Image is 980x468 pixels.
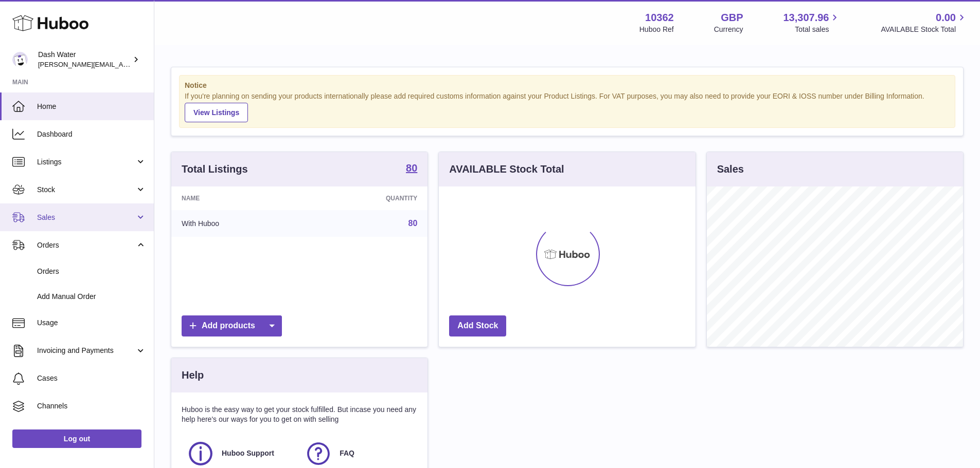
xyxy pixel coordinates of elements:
a: View Listings [185,103,248,122]
a: Log out [12,429,141,448]
span: Dashboard [37,129,146,139]
span: 0.00 [936,11,956,25]
span: Stock [37,185,135,195]
strong: 80 [406,163,417,173]
a: FAQ [305,440,412,467]
span: Listings [37,157,135,167]
span: Total sales [795,25,841,34]
a: Huboo Support [187,440,294,467]
th: Name [171,186,307,210]
span: Add Manual Order [37,292,146,302]
a: Add Stock [449,315,506,336]
div: If you're planning on sending your products internationally please add required customs informati... [185,91,950,122]
div: Huboo Ref [639,25,674,34]
h3: AVAILABLE Stock Total [449,162,564,176]
div: Dash Water [38,50,131,69]
a: 80 [408,219,418,228]
span: [PERSON_NAME][EMAIL_ADDRESS][DOMAIN_NAME] [38,60,206,68]
a: 13,307.96 Total sales [783,11,841,34]
h3: Help [182,368,204,382]
a: 80 [406,163,417,175]
span: 13,307.96 [783,11,829,25]
span: Orders [37,240,135,250]
a: Add products [182,315,282,336]
strong: GBP [721,11,743,25]
div: Currency [714,25,743,34]
a: 0.00 AVAILABLE Stock Total [881,11,968,34]
img: james@dash-water.com [12,52,28,67]
span: Orders [37,267,146,276]
span: FAQ [340,448,354,458]
span: Home [37,102,146,111]
span: Cases [37,373,146,383]
p: Huboo is the easy way to get your stock fulfilled. But incase you need any help here's our ways f... [182,405,417,424]
span: Channels [37,401,146,411]
span: Huboo Support [222,448,274,458]
td: With Huboo [171,210,307,237]
span: Invoicing and Payments [37,346,135,355]
h3: Total Listings [182,162,248,176]
strong: Notice [185,81,950,90]
span: Sales [37,213,135,222]
th: Quantity [307,186,427,210]
strong: 10362 [645,11,674,25]
h3: Sales [717,162,744,176]
span: Usage [37,318,146,328]
span: AVAILABLE Stock Total [881,25,968,34]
